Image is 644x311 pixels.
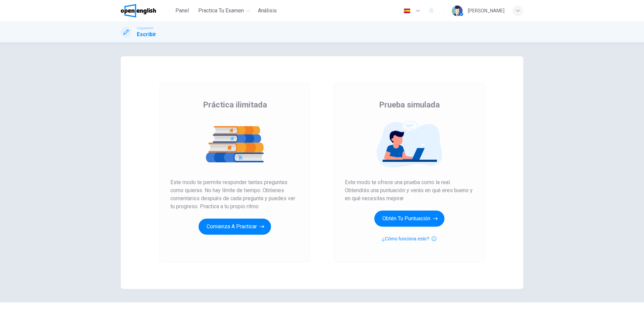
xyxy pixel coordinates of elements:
h1: Escribir [137,30,156,38]
span: Prueba simulada [379,99,440,110]
button: ¿Cómo funciona esto? [382,235,437,243]
img: OpenEnglish logo [121,4,156,17]
a: OpenEnglish logo [121,4,171,17]
span: Análisis [258,7,277,15]
span: Practica tu examen [198,7,244,15]
span: Este modo te ofrece una prueba como la real. Obtendrás una puntuación y verás en qué eres bueno y... [345,178,474,203]
button: Análisis [255,5,279,17]
span: Práctica ilimitada [203,99,267,110]
div: [PERSON_NAME] [468,7,504,15]
button: Obtén tu puntuación [374,211,444,227]
button: Panel [171,5,193,17]
span: Este modo te permite responder tantas preguntas como quieras. No hay límite de tiempo. Obtienes c... [170,178,299,211]
img: es [403,8,411,13]
span: Linguaskill [137,26,153,30]
img: Profile picture [452,5,463,16]
span: Panel [175,7,189,15]
button: Practica tu examen [196,5,253,17]
button: Comienza a practicar [199,219,271,235]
